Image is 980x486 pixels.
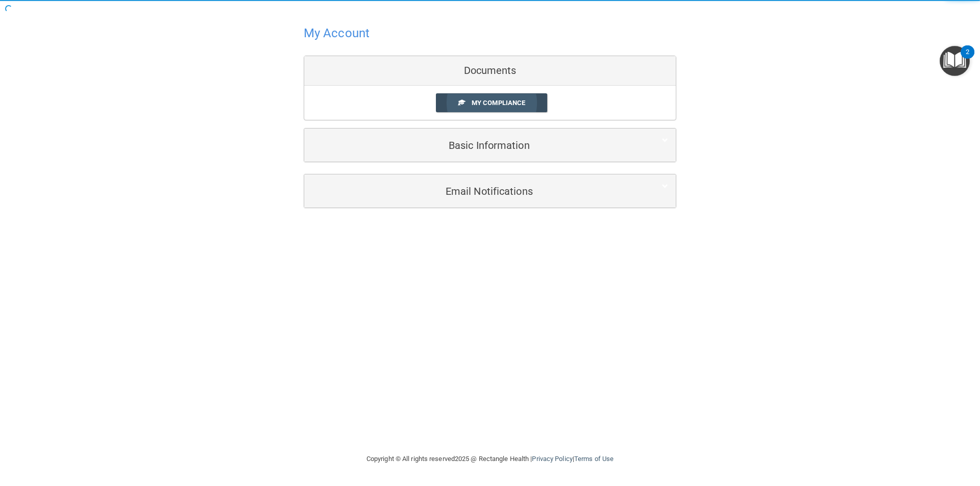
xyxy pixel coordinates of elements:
[940,46,970,76] button: Open Resource Center, 2 new notifications
[304,27,370,40] h4: My Account
[312,134,668,157] a: Basic Information
[304,443,676,475] div: Copyright © All rights reserved 2025 @ Rectangle Health | |
[304,56,676,86] div: Documents
[966,52,969,65] div: 2
[312,140,637,151] h5: Basic Information
[574,455,614,463] a: Terms of Use
[312,186,637,197] h5: Email Notifications
[312,180,668,202] a: Email Notifications
[472,99,525,107] span: My Compliance
[532,455,572,463] a: Privacy Policy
